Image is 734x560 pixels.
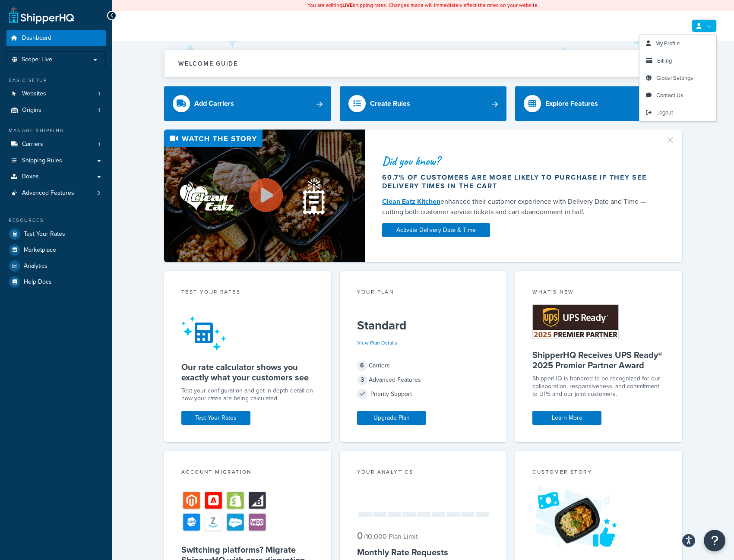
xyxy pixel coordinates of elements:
[382,223,490,237] a: Activate Delivery Date & Time
[24,263,47,270] span: Analytics
[22,173,39,180] span: Boxes
[181,411,250,425] a: Test Your Rates
[532,350,665,370] h5: ShipperHQ Receives UPS Ready® 2025 Premier Partner Award
[178,60,238,67] h2: Welcome Guide
[357,388,490,400] div: Priority Support
[181,387,314,402] div: Test your configuration and get in-depth detail on how your rates are being calculated.
[357,360,490,372] div: Carriers
[6,77,106,84] div: Basic Setup
[704,530,725,551] button: Open Resource Center
[357,411,426,425] a: Upgrade Plan
[532,375,665,398] p: ShipperHQ is honored to be recognized for our collaboration, responsiveness, and commitment to UP...
[165,50,682,77] button: Welcome Guide
[357,361,367,371] span: 6
[6,185,106,201] li: Advanced Features
[181,362,314,383] h5: Our rate calculator shows you exactly what your customers see
[639,104,716,121] a: Logout
[656,91,683,99] span: Contact Us
[6,274,106,290] a: Help Docs
[639,87,716,104] a: Contact Us
[357,528,363,543] span: 0
[357,339,397,347] a: View Plan Details
[357,468,490,478] div: Your Analytics
[181,288,314,298] div: Test your rates
[6,136,106,152] li: Carriers
[24,231,65,238] span: Test Your Rates
[6,217,106,224] div: Resources
[194,98,234,110] div: Add Carriers
[97,190,100,197] span: 3
[382,196,655,217] div: enhanced their customer experience with Delivery Date and Time — cutting both customer service ti...
[532,411,601,425] a: Learn More
[22,190,74,197] span: Advanced Features
[6,153,106,169] a: Shipping Rules
[98,107,100,114] span: 1
[24,278,52,286] span: Help Docs
[6,102,106,118] a: Origins1
[656,108,673,117] span: Logout
[382,173,655,190] div: 60.7% of customers are more likely to purchase if they see delivery times in the cart
[357,288,490,298] div: Your Plan
[24,247,56,254] span: Marketplace
[22,107,41,114] span: Origins
[382,196,440,206] a: Clean Eatz Kitchen
[6,242,106,258] a: Marketplace
[98,141,100,148] span: 1
[532,468,665,478] div: Customer Story
[639,52,716,70] a: Billing
[6,86,106,102] li: Websites
[6,86,106,102] a: Websites1
[340,86,507,121] a: Create Rules
[6,169,106,185] a: Boxes
[6,136,106,152] a: Carriers1
[6,258,106,274] a: Analytics
[639,35,716,52] a: My Profile
[164,86,331,121] a: Add Carriers
[364,532,418,541] small: / 10,000 Plan Limit
[657,57,672,65] span: Billing
[22,141,43,148] span: Carriers
[164,130,365,262] img: Video thumbnail
[98,90,100,98] span: 1
[655,39,680,47] span: My Profile
[357,374,490,386] div: Advanced Features
[22,90,46,98] span: Websites
[545,98,598,110] div: Explore Features
[22,56,52,63] span: Scope: Live
[656,74,693,82] span: Global Settings
[22,35,51,42] span: Dashboard
[22,157,62,165] span: Shipping Rules
[342,1,353,9] b: LIVE
[382,155,655,167] div: Did you know?
[639,70,716,87] a: Global Settings
[357,375,367,385] span: 3
[357,319,490,332] h5: Standard
[370,98,410,110] div: Create Rules
[357,547,490,557] h5: Monthly Rate Requests
[181,468,314,478] div: Account Migration
[6,30,106,46] a: Dashboard
[515,86,682,121] a: Explore Features
[6,102,106,118] li: Origins
[6,226,106,242] a: Test Your Rates
[532,288,665,298] div: What's New
[6,127,106,134] div: Manage Shipping
[6,185,106,201] a: Advanced Features3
